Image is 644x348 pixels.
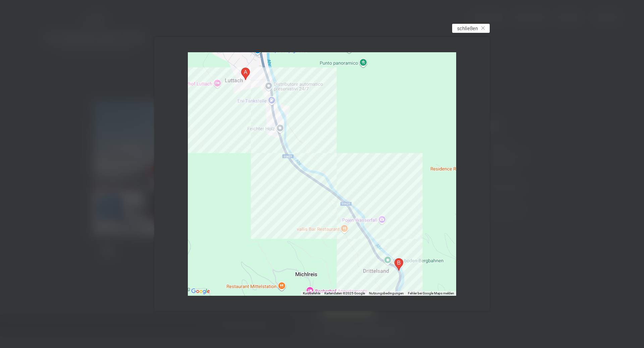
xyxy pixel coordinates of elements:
img: Google [190,287,212,296]
a: Nutzungsbedingungen (wird in neuem Tab geöffnet) [369,291,404,295]
a: Dieses Gebiet in Google Maps öffnen (in neuem Fenster) [190,287,212,296]
div: Costa di Tures, 6, 39032 Campo Tures BZ, Italien [394,258,403,271]
span: Kartendaten ©2025 Google [324,291,365,295]
a: Fehler bei Google Maps melden [408,291,454,295]
button: Kurzbefehle [303,291,320,296]
div: Dorfstraße, 11, 39030 Luttach, Autonome Provinz Bozen - Südtirol, Italien [241,68,250,80]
